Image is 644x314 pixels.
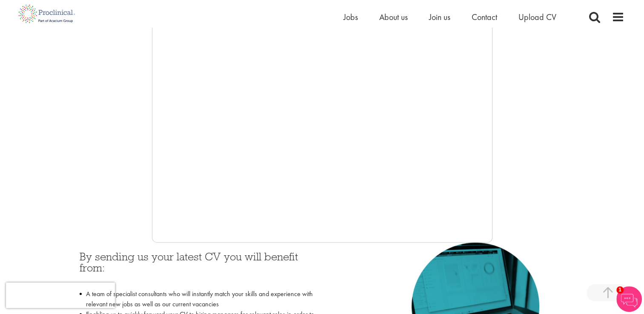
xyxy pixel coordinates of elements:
[616,286,624,294] span: 1
[616,286,642,312] img: Chatbot
[429,11,450,23] a: Join us
[379,11,408,23] a: About us
[80,289,316,309] li: A team of specialist consultants who will instantly match your skills and experience with relevan...
[472,11,497,23] a: Contact
[518,11,556,23] a: Upload CV
[6,283,115,308] iframe: reCAPTCHA
[80,251,316,285] h3: By sending us your latest CV you will benefit from:
[343,11,358,23] a: Jobs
